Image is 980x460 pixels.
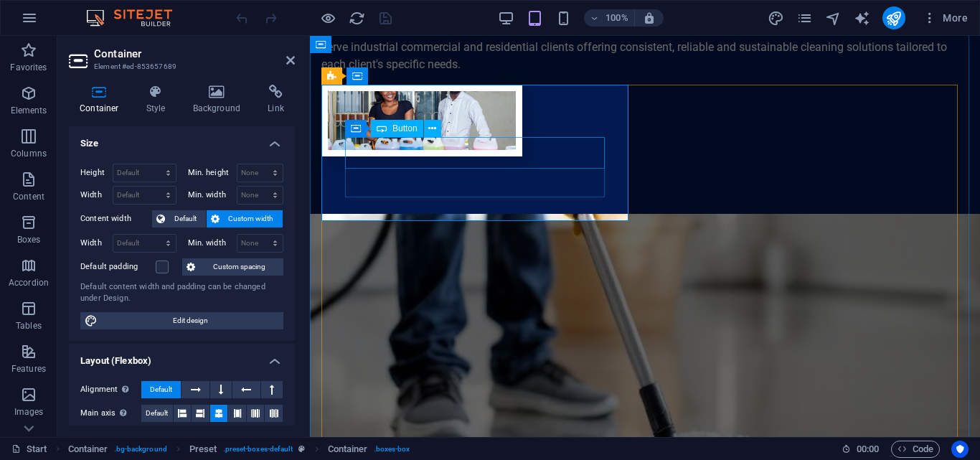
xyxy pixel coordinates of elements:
[11,105,47,116] p: Elements
[643,11,656,24] i: On resize automatically adjust zoom level to fit chosen device.
[16,320,42,332] p: Tables
[17,234,41,245] p: Boxes
[80,312,283,329] button: Edit design
[152,210,206,227] button: Default
[169,210,202,227] span: Default
[768,10,784,27] i: Design (Ctrl+Alt+Y)
[768,9,785,27] button: design
[9,277,49,288] p: Accordion
[223,441,293,458] span: . preset-boxes-default
[11,363,46,375] p: Features
[854,9,871,27] button: text_generator
[188,191,237,199] label: Min. width
[207,210,283,227] button: Custom width
[188,169,237,177] label: Min. height
[392,124,418,133] span: Button
[68,441,410,458] nav: breadcrumb
[917,6,974,29] button: More
[825,9,842,27] button: navigator
[94,60,266,73] h3: Element #ed-853657689
[867,443,869,454] span: :
[83,9,190,27] img: Editor Logo
[80,381,141,398] label: Alignment
[796,9,814,27] button: pages
[188,239,237,247] label: Min. width
[224,210,279,227] span: Custom width
[13,191,44,202] p: Content
[80,281,283,305] div: Default content width and padding can be changed under Design.
[136,85,182,115] h4: Style
[10,62,47,73] p: Favorites
[69,85,136,115] h4: Container
[150,381,172,398] span: Default
[80,191,113,199] label: Width
[68,441,108,458] span: Click to select. Double-click to edit
[69,344,295,370] h4: Layout (Flexbox)
[141,405,173,422] button: Default
[189,441,217,458] span: Click to select. Double-click to edit
[584,9,635,27] button: 100%
[14,406,44,418] p: Images
[182,85,258,115] h4: Background
[923,11,968,25] span: More
[854,10,870,27] i: AI Writer
[146,405,168,422] span: Default
[94,47,295,60] h2: Container
[80,258,156,276] label: Default padding
[796,10,813,27] i: Pages (Ctrl+Alt+S)
[606,9,628,27] h6: 100%
[298,445,305,453] i: This element is a customizable preset
[885,10,902,27] i: Publish
[891,441,940,458] button: Code
[319,9,336,27] button: Click here to leave preview mode and continue editing
[11,148,47,159] p: Columns
[349,10,365,27] i: Reload page
[80,169,113,177] label: Height
[80,405,141,422] label: Main axis
[182,258,283,276] button: Custom spacing
[80,210,152,227] label: Content width
[857,441,879,458] span: 00 00
[102,312,279,329] span: Edit design
[374,441,410,458] span: . boxes-box
[897,441,933,458] span: Code
[199,258,279,276] span: Custom spacing
[141,381,181,398] button: Default
[842,441,880,458] h6: Session time
[825,10,842,27] i: Navigator
[11,441,47,458] a: Click to cancel selection. Double-click to open Pages
[328,441,368,458] span: Click to select. Double-click to edit
[348,9,365,27] button: reload
[80,239,113,247] label: Width
[114,441,167,458] span: . bg-background
[882,6,905,29] button: publish
[257,85,295,115] h4: Link
[951,441,969,458] button: Usercentrics
[69,126,295,152] h4: Size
